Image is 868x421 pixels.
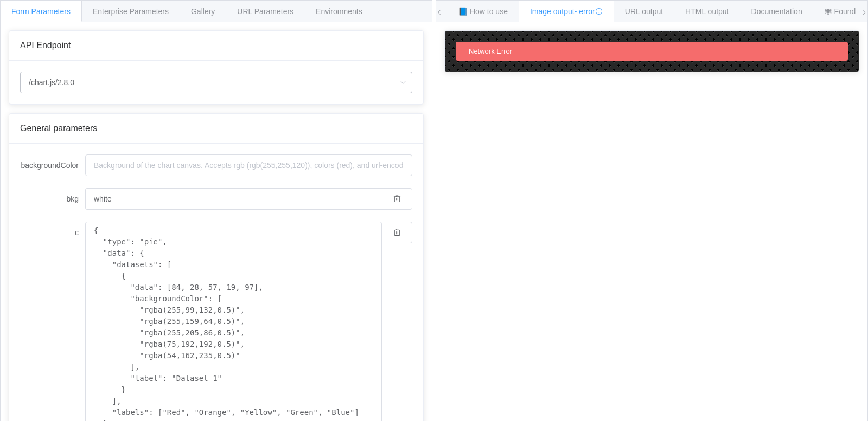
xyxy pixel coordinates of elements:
[20,222,85,243] label: c
[458,7,508,16] span: 📘 How to use
[625,7,663,16] span: URL output
[20,124,97,133] span: General parameters
[751,7,802,16] span: Documentation
[93,7,169,16] span: Enterprise Parameters
[191,7,215,16] span: Gallery
[20,41,71,50] span: API Endpoint
[685,7,729,16] span: HTML output
[85,188,382,210] input: Background of the chart canvas. Accepts rgb (rgb(255,255,120)), colors (red), and url-encoded hex...
[20,72,412,93] input: Select
[20,188,85,210] label: bkg
[575,7,603,16] span: - error
[11,7,71,16] span: Form Parameters
[20,154,85,176] label: backgroundColor
[316,7,362,16] span: Environments
[469,47,512,55] span: Network Error
[237,7,293,16] span: URL Parameters
[85,154,412,176] input: Background of the chart canvas. Accepts rgb (rgb(255,255,120)), colors (red), and url-encoded hex...
[530,7,603,16] span: Image output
